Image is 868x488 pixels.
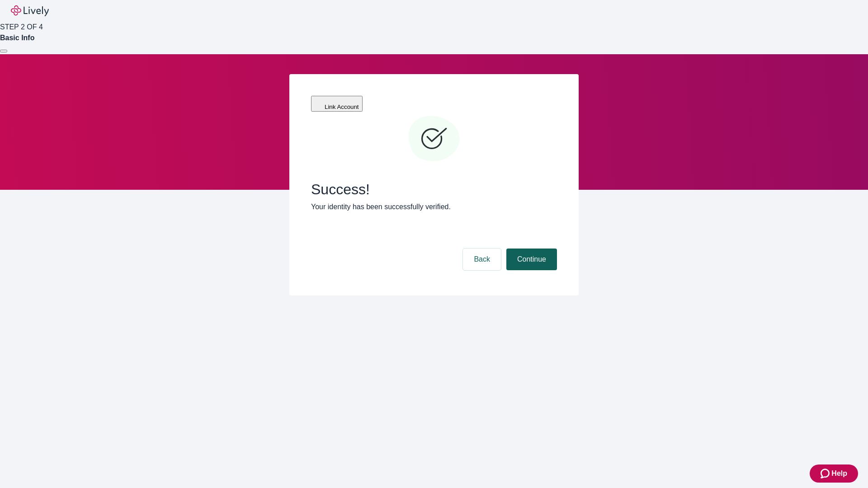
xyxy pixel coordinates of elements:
button: Zendesk support iconHelp [810,465,858,483]
span: Help [831,468,847,479]
svg: Zendesk support icon [821,468,831,479]
button: Link Account [311,96,363,112]
svg: Checkmark icon [407,112,461,166]
p: Your identity has been successfully verified. [311,202,557,212]
span: Success! [311,181,557,198]
button: Continue [506,249,557,270]
img: Lively [11,5,49,16]
button: Back [463,249,501,270]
